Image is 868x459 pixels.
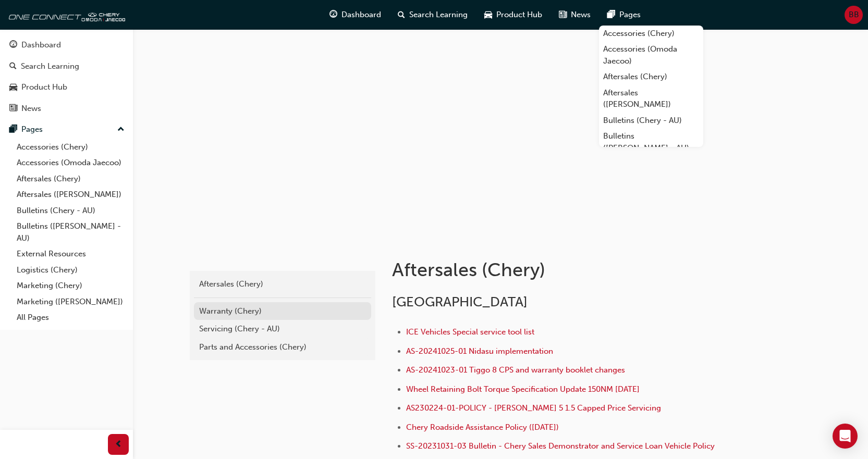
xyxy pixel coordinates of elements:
div: Product Hub [21,81,67,93]
button: Pages [4,120,129,139]
a: External Resources [13,246,129,262]
a: guage-iconDashboard [321,4,389,26]
a: Marketing ([PERSON_NAME]) [13,294,129,310]
span: guage-icon [329,8,337,21]
a: Chery Roadside Assistance Policy ([DATE]) [406,423,559,432]
a: Marketing (Chery) [13,278,129,294]
span: Search Learning [409,9,468,21]
a: Bulletins (Chery - AU) [13,203,129,219]
span: pages-icon [9,125,17,134]
a: Accessories (Omoda Jaecoo) [599,41,703,69]
span: Dashboard [341,9,381,21]
a: Parts and Accessories (Chery) [194,338,371,356]
a: Aftersales ([PERSON_NAME]) [599,85,703,113]
h1: Aftersales (Chery) [392,258,734,281]
div: Dashboard [21,39,61,51]
a: AS-20241023-01 Tiggo 8 CPS and warranty booklet changes [406,365,625,375]
span: [GEOGRAPHIC_DATA] [392,294,528,310]
a: Bulletins (Chery - AU) [599,113,703,129]
a: Accessories (Omoda Jaecoo) [13,155,129,171]
span: news-icon [559,8,567,21]
span: guage-icon [9,41,17,50]
a: Search Learning [4,57,129,76]
div: Search Learning [21,60,79,72]
a: Dashboard [4,35,129,55]
div: Pages [21,123,43,135]
span: Pages [619,9,641,21]
span: news-icon [9,104,17,114]
a: ICE Vehicles Special service tool list [406,327,534,337]
a: Aftersales (Chery) [194,275,371,293]
a: car-iconProduct Hub [476,4,551,26]
a: pages-iconPages [599,4,649,26]
div: Parts and Accessories (Chery) [199,341,366,353]
div: Servicing (Chery - AU) [199,323,366,335]
a: Wheel Retaining Bolt Torque Specification Update 150NM [DATE] [406,384,640,394]
a: Logistics (Chery) [13,262,129,278]
div: News [21,103,41,115]
a: Bulletins ([PERSON_NAME] - AU) [599,128,703,156]
span: car-icon [484,8,492,21]
a: Accessories (Chery) [13,139,129,155]
img: oneconnect [5,4,125,25]
a: Product Hub [4,78,129,97]
a: Bulletins ([PERSON_NAME] - AU) [13,218,129,246]
span: pages-icon [607,8,615,21]
a: AS230224-01-POLICY - [PERSON_NAME] 5 1.5 Capped Price Servicing [406,403,661,413]
a: SS-20231031-03 Bulletin - Chery Sales Demonstrator and Service Loan Vehicle Policy [406,441,715,451]
span: search-icon [398,8,405,21]
a: Aftersales (Chery) [13,171,129,187]
button: BB [845,6,863,24]
a: Warranty (Chery) [194,302,371,320]
a: News [4,99,129,118]
div: Aftersales (Chery) [199,278,366,290]
span: Product Hub [496,9,542,21]
div: Warranty (Chery) [199,305,366,317]
span: prev-icon [115,438,123,451]
a: Aftersales (Chery) [599,69,703,85]
a: Servicing (Chery - AU) [194,320,371,338]
a: search-iconSearch Learning [389,4,476,26]
a: news-iconNews [551,4,599,26]
span: News [571,9,591,21]
span: BB [849,9,859,21]
a: AS-20241025-01 Nidasu implementation [406,346,553,356]
a: All Pages [13,309,129,326]
a: Aftersales ([PERSON_NAME]) [13,187,129,203]
span: search-icon [9,62,17,71]
button: DashboardSearch LearningProduct HubNews [4,33,129,120]
span: car-icon [9,83,17,92]
span: up-icon [117,123,125,137]
a: Accessories (Chery) [599,26,703,42]
div: Open Intercom Messenger [833,424,858,449]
